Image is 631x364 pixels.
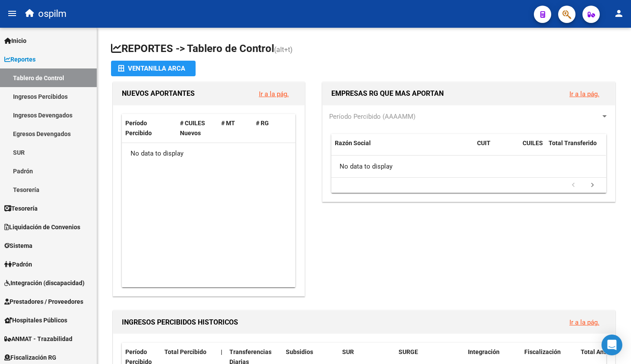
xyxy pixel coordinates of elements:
[274,45,293,54] span: (alt+t)
[221,120,235,127] span: # MT
[545,134,606,162] datatable-header-cell: Total Transferido
[331,134,474,162] datatable-header-cell: Razón Social
[565,181,582,190] a: go to previous page
[4,222,80,232] span: Liquidación de Convenios
[122,143,295,165] div: No data to display
[4,55,36,64] span: Reportes
[331,156,606,177] div: No data to display
[569,90,599,98] a: Ir a la pág.
[111,61,196,76] button: Ventanilla ARCA
[221,348,222,355] span: |
[259,90,289,98] a: Ir a la pág.
[4,241,33,250] span: Sistema
[4,204,38,213] span: Tesorería
[218,114,252,143] datatable-header-cell: # MT
[335,140,371,146] span: Razón Social
[177,114,218,143] datatable-header-cell: # CUILES Nuevos
[4,278,85,288] span: Integración (discapacidad)
[569,318,599,326] a: Ir a la pág.
[584,181,601,190] a: go to next page
[581,348,613,355] span: Total Anses
[4,334,72,344] span: ANMAT - Trazabilidad
[118,61,189,76] div: Ventanilla ARCA
[523,140,543,146] span: CUILES
[399,348,418,355] span: SURGE
[524,348,561,355] span: Fiscalización
[329,113,415,120] span: Período Percibido (AAAAMM)
[122,114,177,143] datatable-header-cell: Período Percibido
[331,89,444,97] span: EMPRESAS RG QUE MAS APORTAN
[562,314,606,330] button: Ir a la pág.
[477,140,490,146] span: CUIT
[4,260,32,269] span: Padrón
[4,315,67,325] span: Hospitales Públicos
[549,140,597,146] span: Total Transferido
[602,335,622,355] div: Open Intercom Messenger
[4,353,56,362] span: Fiscalización RG
[519,134,545,162] datatable-header-cell: CUILES
[7,8,17,19] mat-icon: menu
[252,86,296,102] button: Ir a la pág.
[562,86,606,102] button: Ir a la pág.
[342,348,354,355] span: SUR
[614,8,624,19] mat-icon: person
[4,297,83,306] span: Prestadores / Proveedores
[122,318,238,326] span: INGRESOS PERCIBIDOS HISTORICOS
[180,120,205,136] span: # CUILES Nuevos
[286,348,313,355] span: Subsidios
[38,4,66,23] span: ospilm
[125,120,152,136] span: Período Percibido
[474,134,519,162] datatable-header-cell: CUIT
[468,348,500,355] span: Integración
[252,114,287,143] datatable-header-cell: # RG
[122,89,195,97] span: NUEVOS APORTANTES
[111,42,617,57] h1: REPORTES -> Tablero de Control
[256,120,269,127] span: # RG
[4,36,26,45] span: Inicio
[164,348,206,355] span: Total Percibido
